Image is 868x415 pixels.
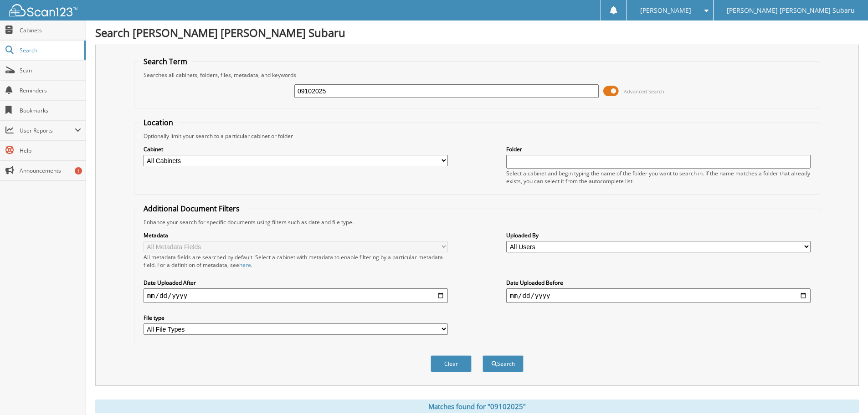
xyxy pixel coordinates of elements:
[20,107,81,114] span: Bookmarks
[144,288,448,303] input: start
[95,400,859,413] div: Matches found for "09102025"
[20,67,81,74] span: Scan
[506,169,811,185] div: Select a cabinet and begin typing the name of the folder you want to search in. If the name match...
[483,355,524,372] button: Search
[506,288,811,303] input: end
[624,88,664,95] span: Advanced Search
[239,261,251,269] a: here
[640,8,691,13] span: [PERSON_NAME]
[20,147,81,154] span: Help
[506,279,811,287] label: Date Uploaded Before
[139,71,815,79] div: Searches all cabinets, folders, files, metadata, and keywords
[144,145,448,153] label: Cabinet
[431,355,472,372] button: Clear
[75,167,82,174] div: 1
[144,253,448,269] div: All metadata fields are searched by default. Select a cabinet with metadata to enable filtering b...
[139,118,178,128] legend: Location
[95,25,859,40] h1: Search [PERSON_NAME] [PERSON_NAME] Subaru
[20,46,80,54] span: Search
[144,231,448,239] label: Metadata
[144,314,448,322] label: File type
[139,132,815,140] div: Optionally limit your search to a particular cabinet or folder
[20,127,75,134] span: User Reports
[20,167,81,174] span: Announcements
[139,218,815,226] div: Enhance your search for specific documents using filters such as date and file type.
[9,4,77,16] img: scan123-logo-white.svg
[139,56,192,67] legend: Search Term
[506,231,811,239] label: Uploaded By
[20,87,81,94] span: Reminders
[727,8,855,13] span: [PERSON_NAME] [PERSON_NAME] Subaru
[506,145,811,153] label: Folder
[20,26,81,34] span: Cabinets
[139,204,244,214] legend: Additional Document Filters
[144,279,448,287] label: Date Uploaded After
